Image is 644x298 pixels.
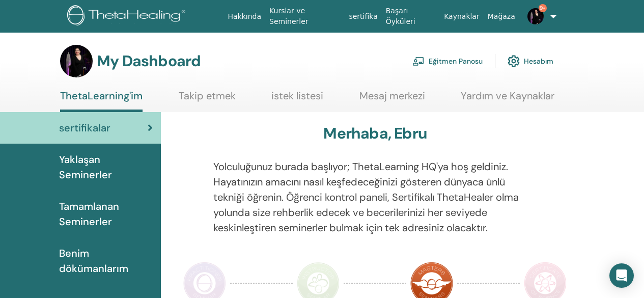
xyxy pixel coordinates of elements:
a: Yardım ve Kaynaklar [461,90,554,110]
a: Hesabım [508,50,553,72]
img: default.jpg [60,45,93,77]
span: Benim dökümanlarım [59,246,153,276]
a: Eğitmen Panosu [412,50,483,72]
a: Mesaj merkezi [359,90,425,110]
div: Open Intercom Messenger [609,263,634,288]
a: Takip etmek [179,90,236,110]
span: Tamamlanan Seminerler [59,199,153,229]
img: default.jpg [527,8,544,24]
span: 9+ [539,4,547,12]
a: sertifika [345,7,381,26]
img: chalkboard-teacher.svg [412,57,425,66]
a: Başarı Öyküleri [382,2,440,31]
a: Mağaza [484,7,519,26]
img: logo.png [67,5,189,28]
span: Yaklaşan Seminerler [59,152,153,182]
img: cog.svg [508,52,520,70]
a: istek listesi [271,90,323,110]
span: sertifikalar [59,120,110,136]
p: Yolculuğunuz burada başlıyor; ThetaLearning HQ'ya hoş geldiniz. Hayatınızın amacını nasıl keşfede... [213,159,537,235]
a: Hakkında [223,7,265,26]
a: ThetaLearning'im [60,90,143,112]
h3: My Dashboard [97,52,201,70]
h3: Merhaba, Ebru [323,124,427,143]
a: Kurslar ve Seminerler [265,2,345,31]
a: Kaynaklar [440,7,484,26]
